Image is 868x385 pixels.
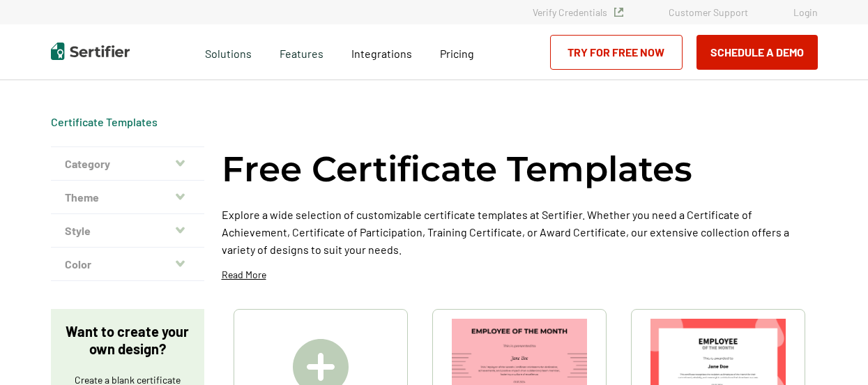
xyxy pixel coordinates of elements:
[222,206,818,258] p: Explore a wide selection of customizable certificate templates at Sertifier. Whether you need a C...
[440,43,474,61] a: Pricing
[351,43,412,61] a: Integrations
[550,35,683,70] a: Try for Free Now
[51,115,158,129] div: Breadcrumb
[51,248,204,281] button: Color
[351,47,412,60] span: Integrations
[280,43,323,61] span: Features
[614,8,623,17] img: Verified
[51,214,204,248] button: Style
[51,147,204,181] button: Category
[51,43,130,60] img: Sertifier | Digital Credentialing Platform
[205,43,252,61] span: Solutions
[793,6,818,18] a: Login
[222,268,266,282] p: Read More
[669,6,748,18] a: Customer Support
[51,181,204,214] button: Theme
[51,115,158,129] span: Certificate Templates
[65,323,190,358] p: Want to create your own design?
[440,47,474,60] span: Pricing
[51,115,158,128] a: Certificate Templates
[222,146,692,192] h1: Free Certificate Templates
[533,6,623,18] a: Verify Credentials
